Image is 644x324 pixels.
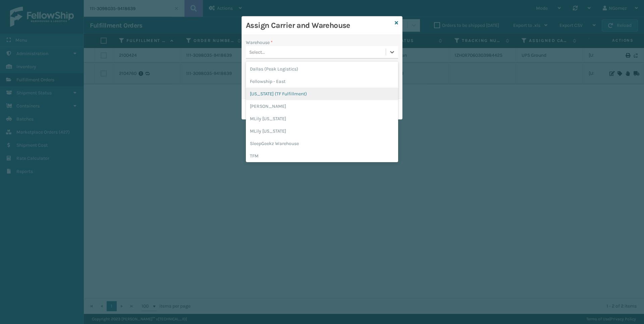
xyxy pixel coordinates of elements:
div: Select... [249,49,265,56]
div: Dallas (Peak Logistics) [246,63,398,75]
div: Fellowship - East [246,75,398,88]
div: TFM [246,150,398,162]
div: [PERSON_NAME] [246,100,398,112]
div: MLily [US_STATE] [246,112,398,125]
div: SleepGeekz Warehouse [246,137,398,150]
div: MLily [US_STATE] [246,125,398,137]
label: Warehouse [246,39,273,46]
div: [US_STATE] (TF Fulfillment) [246,88,398,100]
h3: Assign Carrier and Warehouse [246,20,392,31]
